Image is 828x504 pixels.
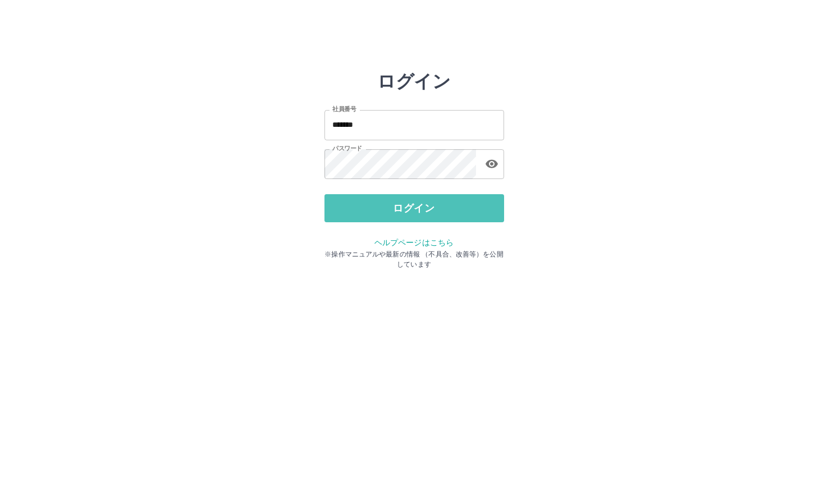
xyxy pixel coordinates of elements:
button: ログイン [324,194,504,222]
label: 社員番号 [332,105,356,113]
a: ヘルプページはこちら [374,238,454,247]
h2: ログイン [377,71,451,92]
p: ※操作マニュアルや最新の情報 （不具合、改善等）を公開しています [324,249,504,269]
label: パスワード [332,144,362,153]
